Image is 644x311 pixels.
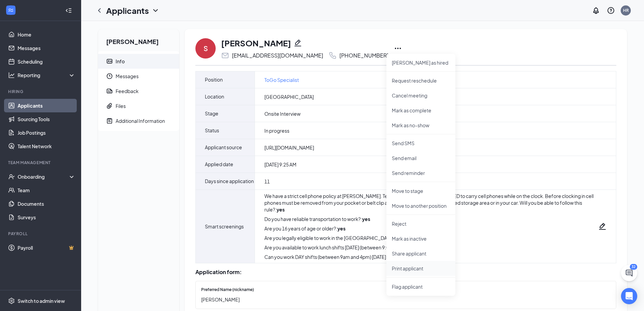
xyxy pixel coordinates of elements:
[8,72,15,79] svg: Analysis
[8,89,74,94] div: Hiring
[264,235,598,241] div: Are you legally eligible to work in the [GEOGRAPHIC_DATA]? :
[392,92,450,99] p: Cancel meeting
[277,206,285,213] strong: yes
[264,193,598,213] div: We have a strict cell phone policy at [PERSON_NAME]. Team members are NOT ALLOWED to carry cell p...
[264,161,296,168] span: [DATE] 9:25 AM
[337,225,345,231] strong: yes
[264,216,598,222] div: Do you have reliable transportation to work? :
[264,76,299,84] a: ToGo Specialist
[392,59,450,66] p: [PERSON_NAME] as hired
[205,156,233,173] span: Applied date
[621,265,637,281] button: ChatActive
[106,5,149,16] h1: Applicants
[18,99,75,112] a: Applicants
[205,218,244,235] span: Smart screenings
[98,84,179,98] a: ReportFeedback
[205,105,218,122] span: Stage
[106,117,113,124] svg: NoteActive
[204,44,208,53] div: S
[106,103,113,109] svg: Paperclip
[264,253,598,260] div: Can you work DAY shifts (between 9am and 4pm) [DATE] thru [DATE]? :
[18,241,75,254] a: PayrollCrown
[18,173,70,180] div: Onboarding
[7,7,14,14] svg: WorkstreamLogo
[65,7,72,14] svg: Collapse
[607,6,615,15] svg: QuestionInfo
[195,269,616,275] div: Application form:
[116,103,126,109] div: Files
[392,77,450,84] p: Request reschedule
[392,283,450,290] span: Flag applicant
[98,98,179,113] a: PaperclipFiles
[221,37,291,49] h1: [PERSON_NAME]
[392,235,450,242] p: Mark as inactive
[18,55,75,68] a: Scheduling
[264,127,289,134] span: In progress
[205,139,242,156] span: Applicant source
[18,197,75,210] a: Documents
[205,71,223,88] span: Position
[221,51,229,60] svg: Email
[623,7,629,13] div: HR
[8,173,15,180] svg: UserCheck
[98,29,179,51] h2: [PERSON_NAME]
[201,287,254,293] span: Preferred Name (nickname)
[392,250,450,257] p: Share applicant
[264,178,270,185] span: 11
[8,160,74,165] div: Team Management
[116,117,165,124] div: Additional Information
[264,144,314,151] span: [URL][DOMAIN_NAME]
[98,69,179,84] a: ClockMessages
[392,202,450,209] p: Move to another position
[98,113,179,128] a: NoteActiveAdditional Information
[201,296,604,303] span: [PERSON_NAME]
[625,269,633,277] svg: ChatActive
[392,107,450,114] p: Mark as complete
[205,88,224,105] span: Location
[592,6,600,15] svg: Notifications
[392,155,450,161] p: Send email
[264,93,314,100] span: [GEOGRAPHIC_DATA]
[264,244,598,251] div: Are you available to work lunch shifts [DATE] (between 9:00am-4:30pm) :
[18,210,75,224] a: Surveys
[116,88,139,94] div: Feedback
[392,220,450,227] p: Reject
[621,288,637,304] div: Open Intercom Messenger
[151,6,160,15] svg: ChevronDown
[18,41,75,55] a: Messages
[232,52,323,59] div: [EMAIL_ADDRESS][DOMAIN_NAME]
[264,225,598,232] div: Are you 16 years of age or older? :
[18,28,75,41] a: Home
[339,52,388,59] div: [PHONE_NUMBER]
[98,54,179,69] a: ContactCardInfo
[18,139,75,153] a: Talent Network
[106,58,113,65] svg: ContactCard
[205,122,219,139] span: Status
[205,173,254,190] span: Days since application
[8,297,15,304] svg: Settings
[630,264,637,270] div: 32
[394,44,402,52] svg: Ellipses
[329,51,337,60] svg: Phone
[116,69,174,84] span: Messages
[18,112,75,126] a: Sourcing Tools
[392,140,450,147] p: Send SMS
[106,88,113,94] svg: Report
[106,73,113,80] svg: Clock
[392,170,450,176] p: Send reminder
[18,126,75,139] a: Job Postings
[18,297,65,304] div: Switch to admin view
[392,187,450,194] p: Move to stage
[95,6,103,15] svg: ChevronLeft
[116,58,125,65] div: Info
[264,110,301,117] span: Onsite Interview
[598,222,606,230] svg: Pencil
[392,122,450,129] p: Mark as no-show
[294,39,302,47] svg: Pencil
[362,216,370,222] strong: yes
[8,231,74,237] div: Payroll
[18,183,75,197] a: Team
[392,265,450,272] p: Print applicant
